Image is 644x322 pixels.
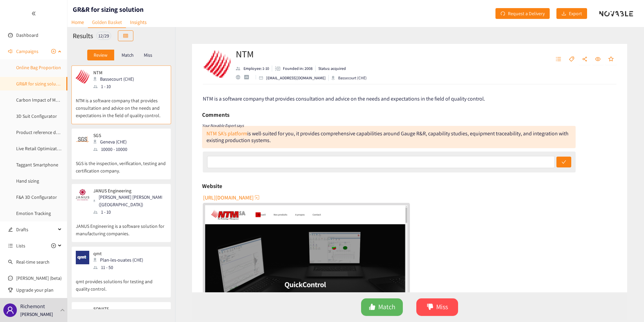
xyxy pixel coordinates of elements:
[569,56,574,62] span: tag
[202,110,229,120] h6: Comments
[318,65,346,72] p: Status: acquired
[73,31,93,41] h2: Results
[16,259,50,265] a: Real-time search
[416,298,458,316] button: dislikeMiss
[266,75,326,81] p: [EMAIL_ADDRESS][DOMAIN_NAME]
[16,97,87,103] a: Carbon Impact of Media Campaigns
[93,193,166,208] div: [PERSON_NAME] [PERSON_NAME] ([GEOGRAPHIC_DATA])
[16,283,62,297] span: Upgrade your plan
[122,52,134,58] p: Match
[93,256,147,264] div: Plan-les-ouates (CHE)
[236,75,244,79] a: website
[203,193,254,202] span: [URL][DOMAIN_NAME]
[93,70,134,75] p: NTM
[20,311,53,318] p: [PERSON_NAME]
[76,306,89,320] img: Snapshot of the company's website
[16,113,57,119] a: 3D Suit Configurator
[206,130,569,144] div: is well-suited for you, it provides comprehensive capabilities around Gauge R&R, capability studi...
[592,54,604,65] button: eye
[16,162,58,168] a: Taggant Smartphone
[202,123,244,128] i: Your Novable Expert says
[16,145,63,152] a: Live Retail Optimization
[67,17,88,27] a: Home
[369,303,376,311] span: like
[20,302,45,311] p: Richemont
[31,11,36,16] span: double-left
[93,75,138,83] div: Bassecourt (CHE)
[202,181,222,191] h6: Website
[16,223,56,236] span: Drafts
[76,153,167,175] p: SGS is the inspection, verification, testing and certification company.
[144,52,152,58] p: Miss
[16,32,38,38] a: Dashboard
[51,243,56,248] span: plus-circle
[436,302,448,312] span: Miss
[16,210,51,216] a: Emotion Tracking
[378,302,395,312] span: Match
[569,10,582,17] span: Export
[76,216,167,237] p: JANUS Engineering is a software solution for manufacturing companies.
[93,145,131,153] div: 10000 - 10000
[556,157,571,167] button: check
[272,65,316,72] li: Founded in year
[76,133,89,146] img: Snapshot of the company's website
[8,288,13,292] span: trophy
[566,54,578,65] button: tag
[93,208,166,216] div: 1 - 10
[556,56,561,62] span: unordered-list
[331,75,367,81] div: Bassecourt (CHE)
[561,11,566,17] span: download
[73,5,143,14] h1: GR&R for sizing solution
[88,17,126,28] a: Golden Basket
[561,160,566,165] span: check
[582,56,587,62] span: share-alt
[93,306,133,312] p: SONATS
[244,75,253,79] a: crunchbase
[94,52,107,58] p: Review
[93,83,138,90] div: 1 - 10
[16,129,72,135] a: Product reference detection
[93,133,127,138] p: SGS
[610,290,644,322] iframe: Chat Widget
[579,54,591,65] button: share-alt
[76,90,167,119] p: NTM is a software company that provides consultation and advice on the needs and expectations in ...
[76,188,89,202] img: Snapshot of the company's website
[595,56,601,62] span: eye
[501,11,505,17] span: redo
[556,8,587,19] button: downloadExport
[8,243,13,248] span: unordered-list
[93,188,162,193] p: JANUS Engineering
[118,30,133,41] button: table
[244,65,269,72] p: Employee: 1-10
[93,138,131,145] div: Geneva (CHE)
[96,32,111,40] div: 12 / 29
[6,306,14,314] span: user
[608,56,614,62] span: star
[283,65,313,72] p: Founded in: 2008
[76,271,167,293] p: qmt provides solutions for testing and quality control.
[8,49,13,54] span: sound
[205,205,408,319] img: Snapshot of the Company's website
[552,54,565,65] button: unordered-list
[51,49,56,54] span: plus-circle
[93,264,147,271] div: 11 - 50
[203,192,260,203] button: [URL][DOMAIN_NAME]
[16,194,57,200] a: F&A 3D Configurator
[126,17,151,27] a: Insights
[203,95,485,102] span: NTM is a software company that provides consultation and advice on the needs and expectations in ...
[605,54,617,65] button: star
[427,303,433,311] span: dislike
[8,227,13,232] span: edit
[495,8,550,19] button: redoRequest a Delivery
[204,51,231,78] img: Company Logo
[316,65,346,72] li: Status
[16,239,25,252] span: Lists
[236,47,367,61] h2: NTM
[16,81,64,87] a: GR&R for sizing solution
[16,178,39,184] a: Hand sizing
[361,298,403,316] button: likeMatch
[16,45,38,58] span: Campaigns
[205,205,408,319] a: website
[236,65,272,72] li: Employees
